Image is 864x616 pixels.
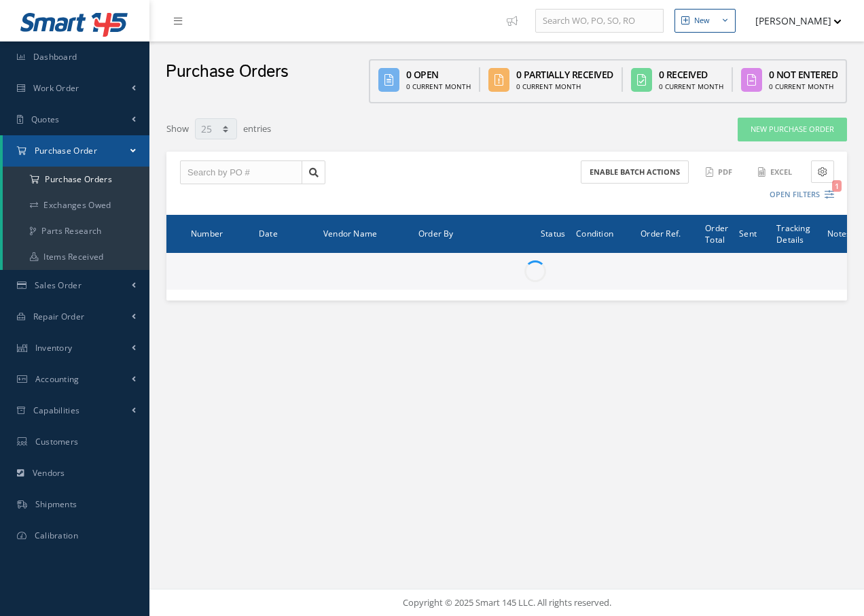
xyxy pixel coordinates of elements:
a: Exchanges Owed [3,192,149,218]
span: Repair Order [33,311,85,322]
a: Purchase Orders [3,167,149,192]
span: Inventory [35,342,73,354]
span: Capabilities [33,405,80,416]
label: Show [166,117,189,136]
span: Vendor Name [323,226,377,239]
span: Dashboard [33,51,77,63]
span: Quotes [31,114,60,125]
span: Date [259,226,278,239]
div: 0 Current Month [769,82,838,92]
span: Work Order [33,82,79,94]
a: Items Received [3,244,149,270]
div: 0 Partially Received [516,67,613,82]
div: 0 Received [659,67,723,82]
span: Tracking Details [776,221,810,245]
div: 0 Open [406,67,471,82]
span: Notes [827,226,850,239]
div: 0 Current Month [406,82,471,92]
span: Order Ref. [641,226,681,239]
label: entries [243,117,271,136]
div: New [694,15,710,27]
button: Open Filters1 [757,184,834,206]
div: 0 Current Month [659,82,723,92]
div: 0 Not Entered [769,67,838,82]
span: Condition [576,226,613,239]
div: Copyright © 2025 Smart 145 LLC. All rights reserved. [163,596,850,610]
button: [PERSON_NAME] [742,7,842,34]
div: 0 Current Month [516,82,613,92]
span: Accounting [35,373,79,385]
span: Vendors [33,467,65,479]
span: Purchase Order [35,145,97,156]
input: Search WO, PO, SO, RO [535,9,664,33]
a: Purchase Order [3,135,149,167]
button: New [674,9,736,33]
button: Excel [751,160,801,184]
input: Search by PO # [180,160,302,185]
button: Enable batch actions [581,160,689,184]
span: Customers [35,436,79,447]
span: Status [541,226,565,239]
a: Parts Research [3,218,149,244]
span: Shipments [35,498,77,510]
span: Sent [739,226,757,239]
h2: Purchase Orders [166,62,289,82]
button: PDF [699,160,741,184]
span: 1 [832,180,842,192]
span: Number [191,226,223,239]
span: Sales Order [35,279,82,291]
span: Order Total [705,221,728,245]
span: Order By [418,226,454,239]
a: New Purchase Order [738,118,847,141]
span: Calibration [35,530,78,541]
